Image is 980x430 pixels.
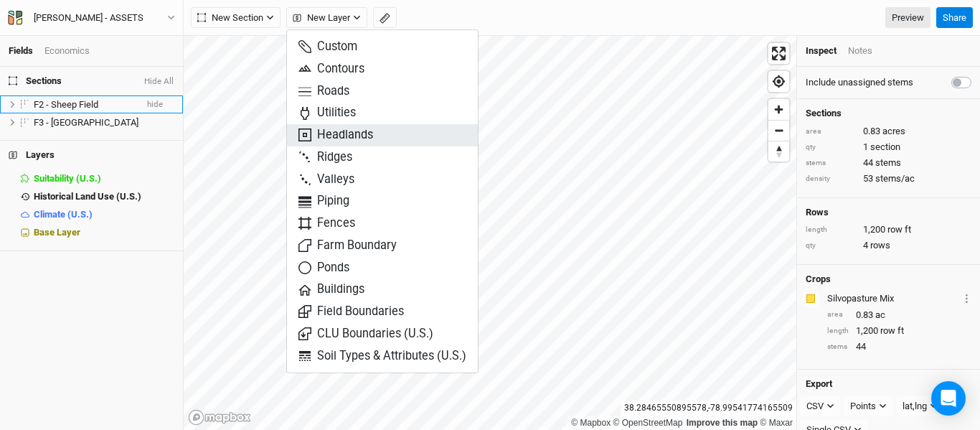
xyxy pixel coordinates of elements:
canvas: Map [184,36,796,430]
span: Reset bearing to north [768,141,789,162]
span: Headlands [298,127,373,144]
button: Points [844,396,893,417]
button: Crop Usage [962,290,971,307]
span: hide [147,95,163,113]
div: 44 [806,156,971,169]
div: Suitability (U.S.) [34,173,174,184]
div: Open Intercom Messenger [931,381,966,416]
div: 4 [806,239,971,252]
a: Preview [885,7,930,29]
div: 0.83 [806,125,971,138]
div: 44 [827,340,971,353]
a: Mapbox logo [188,409,251,426]
div: 1,200 [806,223,971,236]
div: length [827,326,849,337]
a: Mapbox [571,418,611,428]
span: ac [875,309,885,322]
span: Climate (U.S.) [34,209,93,220]
div: 53 [806,172,971,185]
a: Maxar [760,418,793,428]
span: Suitability (U.S.) [34,173,101,184]
span: acres [882,125,905,138]
span: Custom [298,39,357,55]
button: New Section [191,7,281,29]
span: Historical Land Use (U.S.) [34,191,141,202]
span: F2 - Sheep Field [34,99,98,110]
a: Fields [9,45,33,56]
span: F3 - [GEOGRAPHIC_DATA] [34,117,138,128]
button: Share [936,7,973,29]
button: lat,lng [896,396,944,417]
span: rows [870,239,890,252]
span: Fences [298,215,355,232]
span: Valleys [298,172,354,188]
span: Soil Types & Attributes (U.S.) [298,348,466,365]
div: qty [806,240,856,251]
span: Farm Boundary [298,238,397,254]
span: New Section [197,11,263,25]
span: section [870,141,900,154]
div: Mooney - ASSETS [34,11,143,25]
div: Economics [44,45,90,57]
div: 38.28465550895578 , -78.99541774165509 [621,401,796,416]
button: [PERSON_NAME] - ASSETS [7,10,176,26]
button: Shortcut: M [373,7,397,29]
span: Ridges [298,149,352,166]
div: Base Layer [34,227,174,238]
div: stems [806,158,856,169]
div: F3 - Hillside Corner [34,117,174,128]
div: Notes [848,45,872,57]
button: Zoom in [768,99,789,120]
div: 0.83 [827,309,971,322]
label: Include unassigned stems [806,76,913,89]
div: CSV [806,399,824,413]
div: Points [850,399,876,413]
span: row ft [887,223,911,236]
button: Reset bearing to north [768,141,789,162]
div: 1,200 [827,324,971,337]
span: New Layer [293,11,350,25]
span: Buildings [298,281,364,298]
span: Contours [298,61,364,78]
button: Zoom out [768,120,789,141]
h4: Crops [806,274,831,285]
a: Improve this map [687,418,758,428]
span: stems/ac [875,172,915,185]
div: stems [827,342,849,352]
span: row ft [880,324,904,337]
span: stems [875,156,901,169]
span: Utilities [298,105,356,121]
h4: Rows [806,207,971,218]
button: Enter fullscreen [768,43,789,64]
span: Sections [9,75,62,87]
div: qty [806,142,856,153]
div: Climate (U.S.) [34,209,174,220]
button: Find my location [768,71,789,92]
span: Field Boundaries [298,304,404,320]
div: length [806,225,856,235]
button: New Layer [286,7,367,29]
span: Zoom out [768,121,789,141]
div: Inspect [806,45,837,57]
div: area [827,309,849,320]
div: [PERSON_NAME] - ASSETS [34,11,143,25]
div: 1 [806,141,971,154]
span: Roads [298,83,349,100]
div: Silvopasture Mix [827,292,959,305]
span: Ponds [298,260,349,276]
button: Hide All [143,77,174,87]
h4: Sections [806,108,971,119]
a: OpenStreetMap [613,418,683,428]
div: lat,lng [903,399,927,413]
span: Piping [298,193,349,210]
div: F2 - Sheep Field [34,99,136,111]
span: CLU Boundaries (U.S.) [298,326,433,342]
div: density [806,174,856,184]
div: area [806,126,856,137]
div: Historical Land Use (U.S.) [34,191,174,202]
h4: Export [806,378,971,390]
button: CSV [800,396,841,417]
